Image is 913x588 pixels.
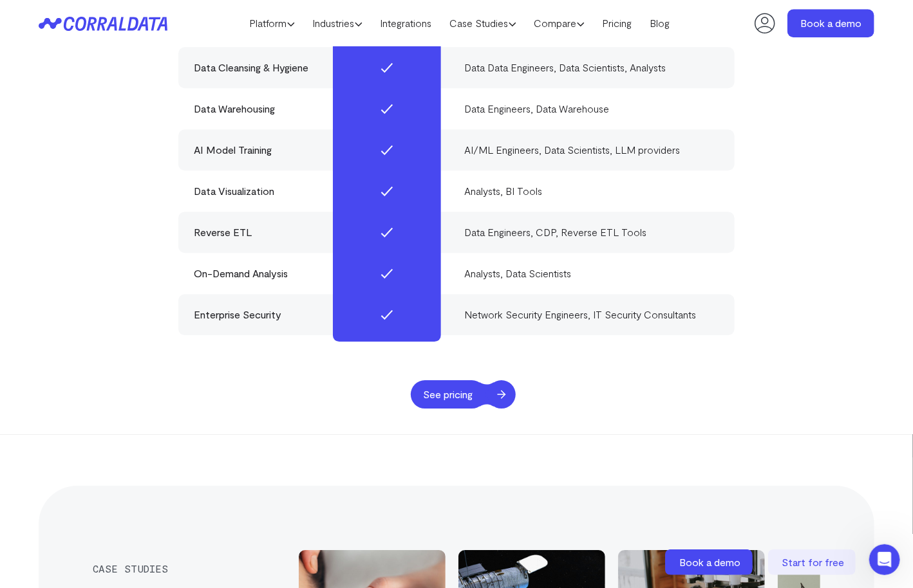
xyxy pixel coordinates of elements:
[680,556,741,568] span: Book a demo
[782,556,845,568] span: Start for free
[304,14,372,33] a: Industries
[525,14,594,33] a: Compare
[194,183,449,199] div: Data Visualization
[411,380,486,409] span: See pricing
[441,14,525,33] a: Case Studies
[194,266,449,281] div: On-Demand Analysis
[869,544,900,575] iframe: Intercom live chat
[464,266,719,281] div: Analysts, Data Scientists
[768,549,858,575] a: Start for free
[464,101,719,116] div: Data Engineers, Data Warehouse
[241,14,304,33] a: Platform
[594,14,641,33] a: Pricing
[411,380,514,409] a: See pricing
[464,307,719,322] div: Network Security Engineers, IT Security Consultants
[641,14,679,33] a: Blog
[464,142,719,158] div: AI/ML Engineers, Data Scientists, LLM providers
[194,225,449,240] div: Reverse ETL
[665,549,755,575] a: Book a demo
[194,307,449,322] div: Enterprise Security
[93,563,277,574] div: case studies
[464,183,719,199] div: Analysts, BI Tools
[194,101,449,116] div: Data Warehousing
[194,142,449,158] div: AI Model Training
[464,60,719,75] div: Data Data Engineers, Data Scientists, Analysts
[464,225,719,240] div: Data Engineers, CDP, Reverse ETL Tools
[787,9,874,37] a: Book a demo
[194,60,449,75] div: Data Cleansing & Hygiene
[372,14,441,33] a: Integrations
